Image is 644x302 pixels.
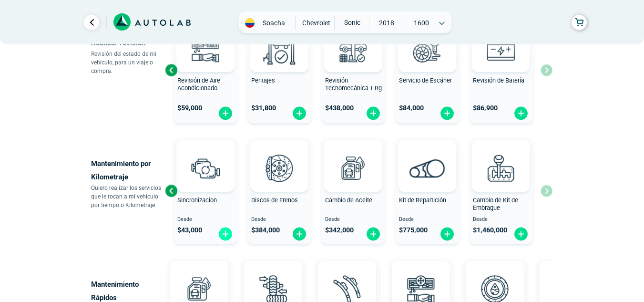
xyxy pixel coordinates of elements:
p: Quiero realizar los servicios que le tocan a mi vehículo por tiempo o Kilometraje [91,184,165,209]
span: 2018 [369,16,403,30]
img: fi_plus-circle2.svg [513,227,529,241]
span: $ 384,000 [251,226,280,234]
img: AD0BCuuxAAAAAElFTkSuQmCC [191,142,220,171]
span: $ 1,460,000 [473,226,507,234]
span: SONIC [335,16,368,29]
img: fi_plus-circle2.svg [218,106,233,121]
img: AD0BCuuxAAAAAElFTkSuQmCC [480,263,509,292]
img: AD0BCuuxAAAAAElFTkSuQmCC [185,263,214,292]
img: correa_de_reparticion-v3.svg [409,159,445,177]
span: $ 43,000 [177,226,202,234]
img: AD0BCuuxAAAAAElFTkSuQmCC [265,142,294,171]
img: fi_plus-circle2.svg [440,106,455,121]
p: Revisión del estado de mi vehículo, para un viaje o compra. [91,50,165,75]
div: Previous slide [164,184,178,198]
img: sincronizacion-v3.svg [184,147,226,189]
button: Sincronizacion Desde $43,000 [174,138,238,244]
img: peritaje-v3.svg [258,27,300,69]
img: fi_plus-circle2.svg [440,227,455,241]
span: Cambio de Kit de Embrague [473,197,518,212]
img: AD0BCuuxAAAAAElFTkSuQmCC [339,142,368,171]
span: Desde [473,217,530,223]
a: Ir al paso anterior [84,15,99,30]
img: AD0BCuuxAAAAAElFTkSuQmCC [413,142,441,171]
img: AD0BCuuxAAAAAElFTkSuQmCC [407,263,435,292]
span: $ 86,900 [473,104,498,112]
img: fi_plus-circle2.svg [366,106,381,121]
img: fi_plus-circle2.svg [513,106,529,121]
span: Desde [251,217,308,223]
span: Desde [399,217,456,223]
span: Kit de Repartición [399,197,446,204]
img: kit_de_embrague-v3.svg [480,147,522,189]
span: Servicio de Escáner [399,77,452,84]
button: Discos de Frenos Desde $384,000 [247,138,312,244]
button: Cambio de Kit de Embrague Desde $1,460,000 [469,138,533,244]
span: $ 438,000 [325,104,354,112]
img: AD0BCuuxAAAAAElFTkSuQmCC [487,142,515,171]
button: Kit de Repartición Desde $775,000 [395,138,460,244]
img: escaner-v3.svg [406,27,448,69]
img: fi_plus-circle2.svg [292,227,307,241]
span: Revisión de Aire Acondicionado [177,77,220,92]
span: CHEVROLET [299,16,333,30]
button: Servicio de Escáner $84,000 [395,17,460,123]
img: frenos2-v3.svg [258,147,300,189]
button: Revisión Tecnomecánica + Rg $438,000 [321,17,386,123]
span: Peritajes [251,77,275,84]
span: $ 342,000 [325,226,354,234]
img: cambio_bateria-v3.svg [480,27,522,69]
img: cambio_de_aceite-v3.svg [332,147,374,189]
span: Cambio de Aceite [325,197,372,204]
span: $ 775,000 [399,226,428,234]
img: fi_plus-circle2.svg [292,106,307,121]
button: Revisión de Batería $86,900 [469,17,533,123]
img: Flag of COLOMBIA [245,18,255,28]
span: $ 59,000 [177,104,202,112]
span: Desde [177,217,234,223]
p: Mantenimiento por Kilometraje [91,157,165,184]
span: $ 84,000 [399,104,424,112]
img: revision_tecno_mecanica-v3.svg [332,27,374,69]
span: Revisión de Batería [473,77,524,84]
span: Sincronizacion [177,197,217,204]
button: Cambio de Aceite Desde $342,000 [321,138,386,244]
span: Desde [325,217,382,223]
span: 1600 [404,16,438,30]
img: AD0BCuuxAAAAAElFTkSuQmCC [333,263,361,292]
img: AD0BCuuxAAAAAElFTkSuQmCC [259,263,287,292]
span: Revisión Tecnomecánica + Rg [325,77,382,92]
div: Previous slide [164,63,178,77]
img: fi_plus-circle2.svg [366,227,381,241]
span: $ 31,800 [251,104,276,112]
button: Revisión de Aire Acondicionado $59,000 [174,17,238,123]
button: Peritajes $31,800 [247,17,312,123]
span: Soacha [257,18,291,28]
img: fi_plus-circle2.svg [218,227,233,241]
img: aire_acondicionado-v3.svg [184,27,226,69]
span: Discos de Frenos [251,197,298,204]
